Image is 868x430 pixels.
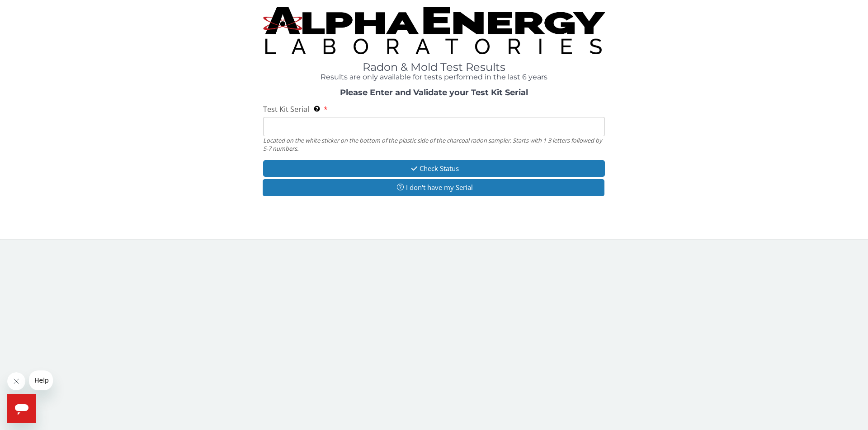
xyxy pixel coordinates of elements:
[263,61,605,73] h1: Radon & Mold Test Results
[340,88,528,97] strong: Please Enter and Validate your Test Kit Serial
[263,179,604,196] button: I don't have my Serial
[7,394,36,423] iframe: Button to launch messaging window
[7,372,25,390] iframe: Close message
[263,7,605,54] img: TightCrop.jpg
[263,160,605,177] button: Check Status
[263,104,309,114] span: Test Kit Serial
[263,136,605,153] div: Located on the white sticker on the bottom of the plastic side of the charcoal radon sampler. Sta...
[29,370,53,390] iframe: Message from company
[263,73,605,81] h4: Results are only available for tests performed in the last 6 years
